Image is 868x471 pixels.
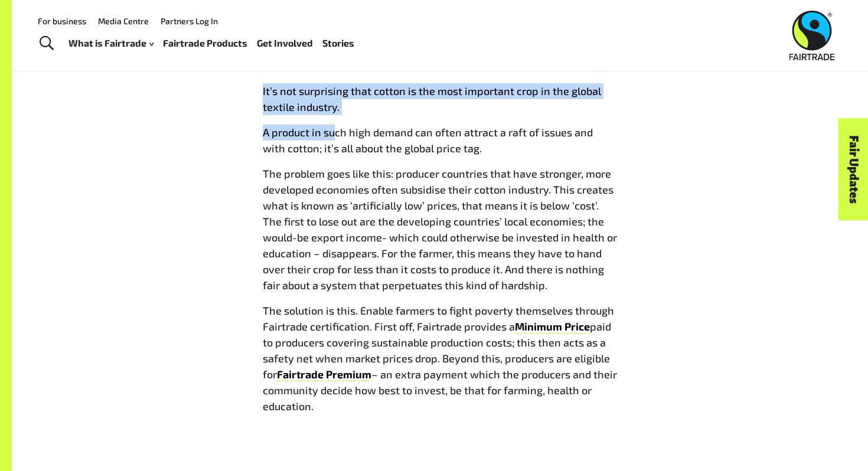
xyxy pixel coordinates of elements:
a: Minimum Price [515,320,590,333]
a: Fairtrade Premium [277,368,371,381]
a: Stories [322,35,354,52]
a: Get Involved [257,35,313,52]
span: t’s not surprising that cotton is the most important crop in the global textile industry. [263,84,601,113]
a: Fairtrade Products [163,35,247,52]
a: Partners Log In [161,16,218,26]
span: The solution is this. Enable farmers to fight poverty themselves through Fairtrade certification.... [263,304,614,333]
span: – an extra payment which the producers and their community decide how best to invest, be that for... [263,368,617,413]
b: Minimum Price [515,320,590,333]
img: Fairtrade Australia New Zealand logo [789,11,835,60]
span: I [263,84,266,97]
a: For business [38,16,86,26]
a: Media Centre [98,16,149,26]
a: Toggle Search [32,29,61,58]
a: What is Fairtrade [68,35,154,52]
span: A product in such high demand can often attract a raft of issues and with cotton; it’s all about ... [263,126,593,155]
span: The problem goes like this: producer countries that have stronger, more developed economies often... [263,167,617,292]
